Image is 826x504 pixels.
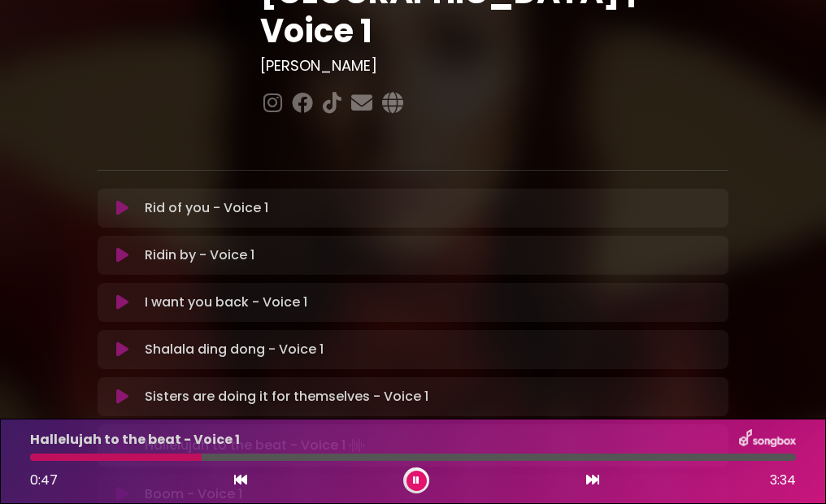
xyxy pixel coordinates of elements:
p: Rid of you - Voice 1 [145,198,268,218]
p: Ridin by - Voice 1 [145,245,254,265]
p: I want you back - Voice 1 [145,293,307,312]
span: 0:47 [30,471,58,489]
span: 3:34 [770,471,796,490]
p: Hallelujah to the beat - Voice 1 [30,430,240,450]
h3: [PERSON_NAME] [260,57,728,75]
img: songbox-logo-white.png [739,429,796,450]
p: Shalala ding dong - Voice 1 [145,340,324,359]
p: Sisters are doing it for themselves - Voice 1 [145,387,428,406]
